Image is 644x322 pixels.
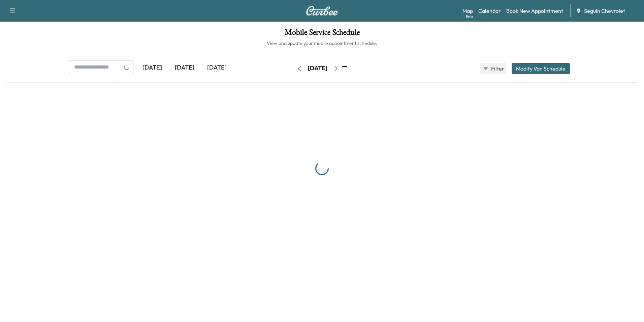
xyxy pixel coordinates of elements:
button: Filter [480,63,506,74]
span: Filter [491,64,503,73]
h6: View and update your mobile appointment schedule. [7,40,637,47]
a: Book New Appointment [506,7,563,15]
img: Curbee Logo [306,6,338,16]
span: Seguin Chevrolet [584,7,625,15]
div: [DATE] [308,64,327,73]
h1: Mobile Service Schedule [7,28,637,40]
div: [DATE] [201,60,233,76]
a: MapBeta [462,7,473,15]
div: [DATE] [136,60,168,76]
div: [DATE] [168,60,201,76]
a: Calendar [478,7,501,15]
div: Beta [466,14,473,19]
button: Modify Van Schedule [512,63,570,74]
